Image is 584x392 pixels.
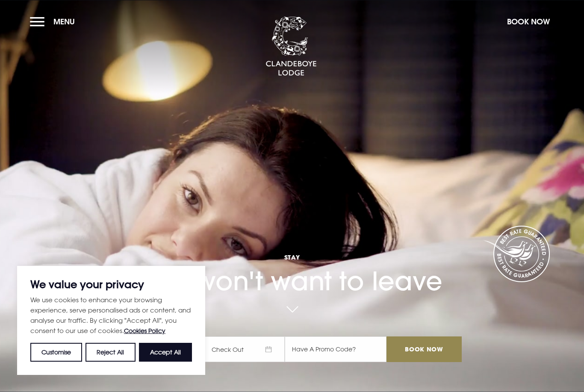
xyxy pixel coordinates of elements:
button: Menu [30,12,79,31]
img: Clandeboye Lodge [265,17,317,77]
span: Check Out [204,336,285,362]
span: Menu [53,17,75,27]
span: Stay [122,253,462,261]
input: Have A Promo Code? [285,336,386,362]
input: Book Now [386,336,462,362]
button: Accept All [139,343,192,362]
button: Reject All [86,343,135,362]
h1: You won't want to leave [122,228,462,296]
div: We value your privacy [17,266,205,375]
button: Customise [30,343,82,362]
p: We use cookies to enhance your browsing experience, serve personalised ads or content, and analys... [30,295,192,336]
a: Cookies Policy [124,327,165,334]
button: Book Now [503,12,554,31]
p: We value your privacy [30,279,192,289]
